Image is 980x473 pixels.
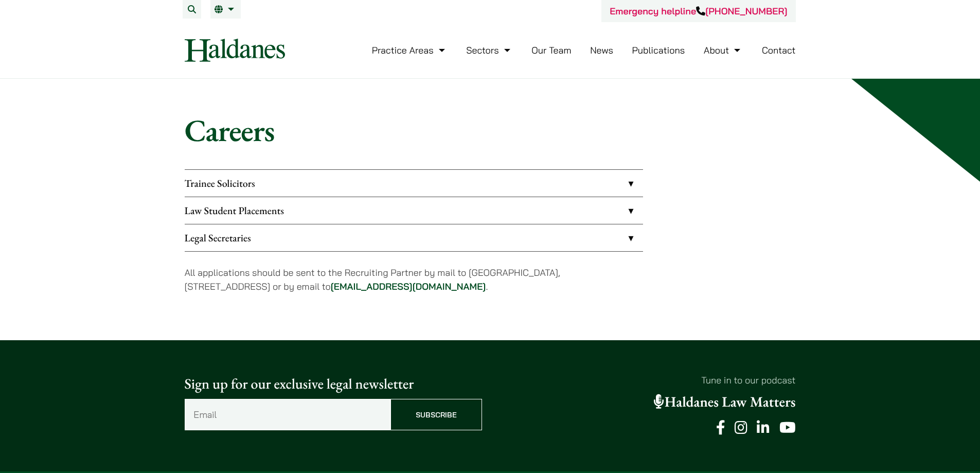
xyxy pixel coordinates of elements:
[498,373,796,387] p: Tune in to our podcast
[185,170,643,197] a: Trainee Solicitors
[372,44,448,56] a: Practice Areas
[185,224,643,251] a: Legal Secretaries
[390,399,482,430] input: Subscribe
[215,5,237,13] a: EN
[704,44,743,56] a: About
[654,393,796,411] a: Haldanes Law Matters
[185,197,643,224] a: Law Student Placements
[762,44,796,56] a: Contact
[466,44,512,56] a: Sectors
[185,266,643,293] p: All applications should be sent to the Recruiting Partner by mail to [GEOGRAPHIC_DATA], [STREET_A...
[590,44,613,56] a: News
[185,39,285,62] img: Logo of Haldanes
[632,44,685,56] a: Publications
[185,399,390,430] input: Email
[185,112,796,149] h1: Careers
[610,5,787,17] a: Emergency helpline[PHONE_NUMBER]
[531,44,571,56] a: Our Team
[331,281,486,292] a: [EMAIL_ADDRESS][DOMAIN_NAME]
[185,373,482,395] p: Sign up for our exclusive legal newsletter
